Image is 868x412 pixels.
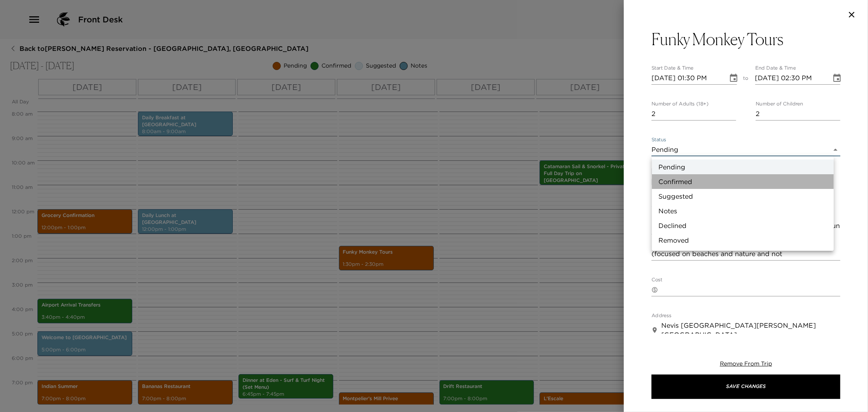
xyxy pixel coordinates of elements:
li: Pending [652,160,834,174]
li: Removed [652,233,834,248]
li: Notes [652,204,834,218]
li: Suggested [652,189,834,204]
li: Confirmed [652,174,834,189]
li: Declined [652,218,834,233]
